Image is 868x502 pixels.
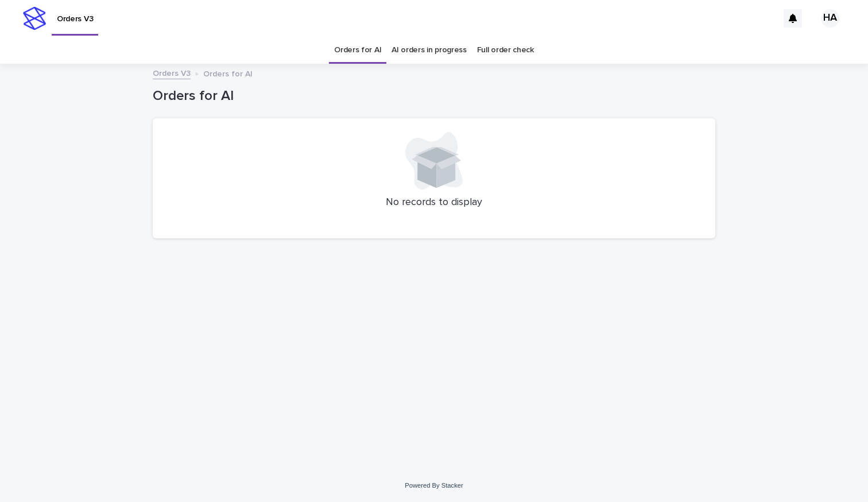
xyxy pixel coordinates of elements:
a: Full order check [477,37,534,64]
a: Orders for AI [334,37,381,64]
h1: Orders for AI [153,88,715,105]
a: Powered By Stacker [405,482,463,489]
img: stacker-logo-s-only.png [23,7,46,30]
p: Orders for AI [203,67,253,79]
div: HA [821,9,839,28]
a: Orders V3 [153,66,191,79]
p: No records to display [166,196,702,209]
a: AI orders in progress [392,37,467,64]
